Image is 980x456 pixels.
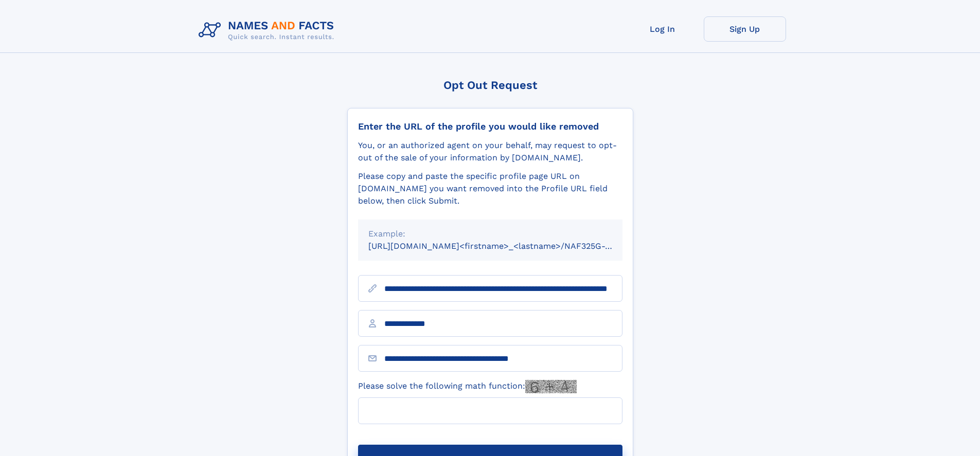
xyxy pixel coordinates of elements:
[358,139,622,164] div: You, or an authorized agent on your behalf, may request to opt-out of the sale of your informatio...
[368,228,612,240] div: Example:
[704,16,786,42] a: Sign Up
[368,241,642,251] small: [URL][DOMAIN_NAME]<firstname>_<lastname>/NAF325G-xxxxxxxx
[347,79,633,92] div: Opt Out Request
[621,16,704,42] a: Log In
[358,380,577,393] label: Please solve the following math function:
[358,170,622,207] div: Please copy and paste the specific profile page URL on [DOMAIN_NAME] you want removed into the Pr...
[358,121,622,132] div: Enter the URL of the profile you would like removed
[194,16,343,44] img: Logo Names and Facts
